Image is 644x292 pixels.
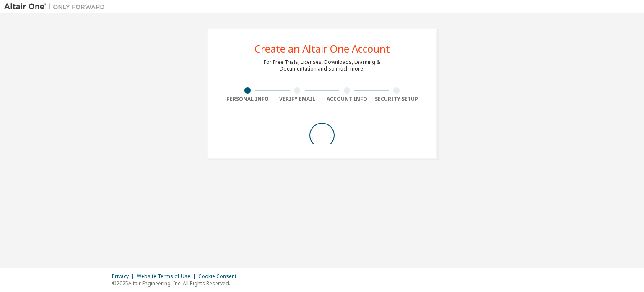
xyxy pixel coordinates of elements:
[112,280,241,287] p: © 2025 Altair Engineering, Inc. All Rights Reserved.
[112,273,137,280] div: Privacy
[322,96,372,103] div: Account Info
[254,44,390,54] div: Create an Altair One Account
[264,59,380,72] div: For Free Trials, Licenses, Downloads, Learning & Documentation and so much more.
[4,3,109,11] img: Altair One
[372,96,422,103] div: Security Setup
[198,273,241,280] div: Cookie Consent
[273,96,322,103] div: Verify Email
[223,96,273,103] div: Personal Info
[137,273,198,280] div: Website Terms of Use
